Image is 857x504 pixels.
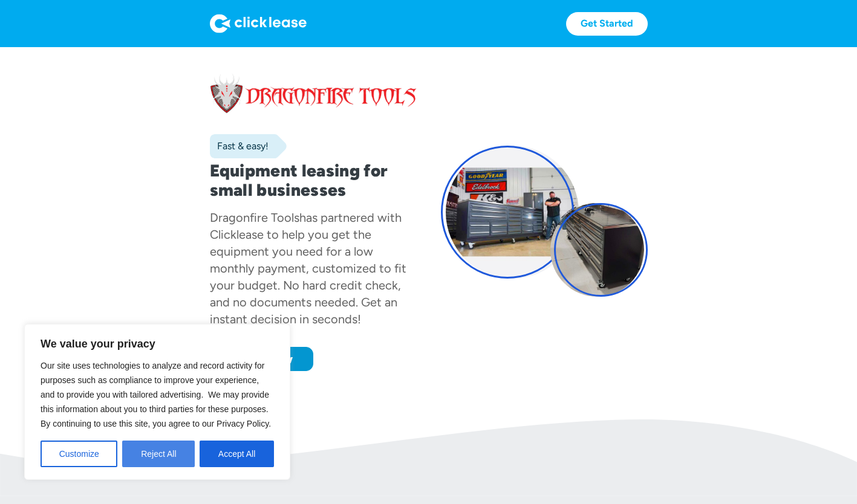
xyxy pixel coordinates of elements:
[41,337,274,351] p: We value your privacy
[210,140,269,152] div: Fast & easy!
[122,441,195,467] button: Reject All
[566,12,648,36] a: Get Started
[210,14,307,33] img: Logo
[41,441,117,467] button: Customize
[210,210,406,326] div: has partnered with Clicklease to help you get the equipment you need for a low monthly payment, c...
[210,210,299,225] div: Dragonfire Tools
[200,441,274,467] button: Accept All
[210,161,417,199] h1: Equipment leasing for small businesses
[41,361,271,428] span: Our site uses technologies to analyze and record activity for purposes such as compliance to impr...
[24,324,290,480] div: We value your privacy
